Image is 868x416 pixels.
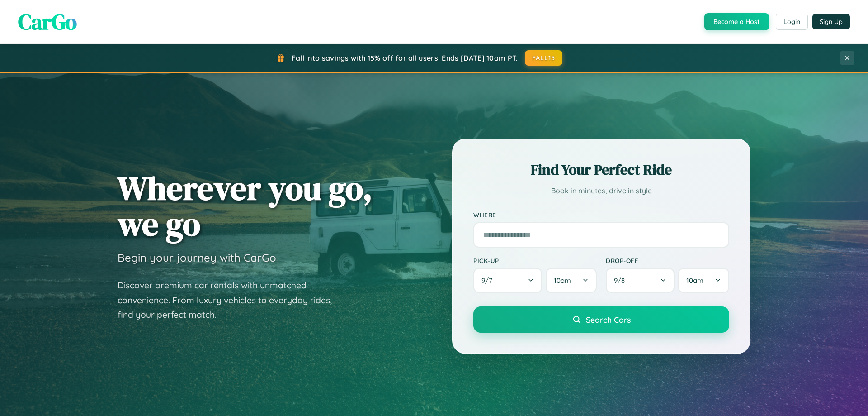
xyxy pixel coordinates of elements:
[776,14,808,30] button: Login
[473,268,542,293] button: 9/7
[606,268,675,293] button: 9/8
[473,306,729,333] button: Search Cars
[614,276,629,285] span: 9 / 8
[18,7,77,37] span: CarGo
[686,276,703,285] span: 10am
[473,160,729,180] h2: Find Your Perfect Ride
[118,278,344,322] p: Discover premium car rentals with unmatched convenience. From luxury vehicles to everyday rides, ...
[118,170,373,242] h1: Wherever you go, we go
[606,257,729,264] label: Drop-off
[678,268,729,293] button: 10am
[546,268,597,293] button: 10am
[292,53,518,62] span: Fall into savings with 15% off for all users! Ends [DATE] 10am PT.
[812,14,850,29] button: Sign Up
[586,315,631,325] span: Search Cars
[118,251,276,264] h3: Begin your journey with CarGo
[704,13,769,30] button: Become a Host
[525,50,563,66] button: FALL15
[481,276,497,285] span: 9 / 7
[473,211,729,219] label: Where
[473,184,729,197] p: Book in minutes, drive in style
[554,276,571,285] span: 10am
[473,257,597,264] label: Pick-up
